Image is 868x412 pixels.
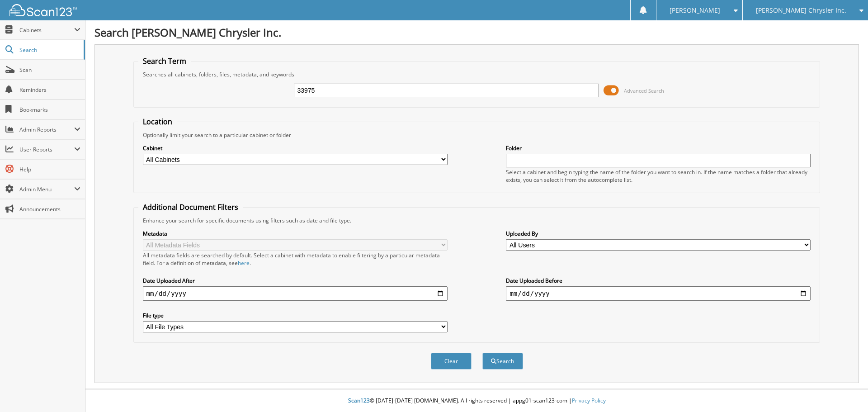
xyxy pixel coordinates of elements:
[238,259,250,267] a: here
[138,202,243,212] legend: Additional Document Filters
[19,26,74,34] span: Cabinets
[19,106,80,114] span: Bookmarks
[19,66,80,74] span: Scan
[138,56,191,66] legend: Search Term
[85,390,868,412] div: © [DATE]-[DATE] [DOMAIN_NAME]. All rights reserved | appg01-scan123-com |
[19,166,80,173] span: Help
[756,8,846,13] span: [PERSON_NAME] Chrysler Inc.
[143,230,448,237] label: Metadata
[19,126,74,133] span: Admin Reports
[143,312,448,319] label: File type
[506,286,811,301] input: end
[19,205,80,213] span: Announcements
[670,8,720,13] span: [PERSON_NAME]
[138,117,177,127] legend: Location
[143,144,448,152] label: Cabinet
[348,397,370,404] span: Scan123
[19,146,74,153] span: User Reports
[506,230,811,237] label: Uploaded By
[482,353,523,369] button: Search
[506,277,811,284] label: Date Uploaded Before
[138,131,816,139] div: Optionally limit your search to a particular cabinet or folder
[19,46,79,54] span: Search
[19,185,74,193] span: Admin Menu
[506,168,811,184] div: Select a cabinet and begin typing the name of the folder you want to search in. If the name match...
[431,353,472,369] button: Clear
[143,251,448,267] div: All metadata fields are searched by default. Select a cabinet with metadata to enable filtering b...
[94,25,859,40] h1: Search [PERSON_NAME] Chrysler Inc.
[572,397,606,404] a: Privacy Policy
[506,144,811,152] label: Folder
[138,217,816,224] div: Enhance your search for specific documents using filters such as date and file type.
[138,71,816,78] div: Searches all cabinets, folders, files, metadata, and keywords
[9,4,77,16] img: scan123-logo-white.svg
[143,277,448,284] label: Date Uploaded After
[624,87,664,94] span: Advanced Search
[143,286,448,301] input: start
[823,369,868,412] iframe: Chat Widget
[19,86,80,94] span: Reminders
